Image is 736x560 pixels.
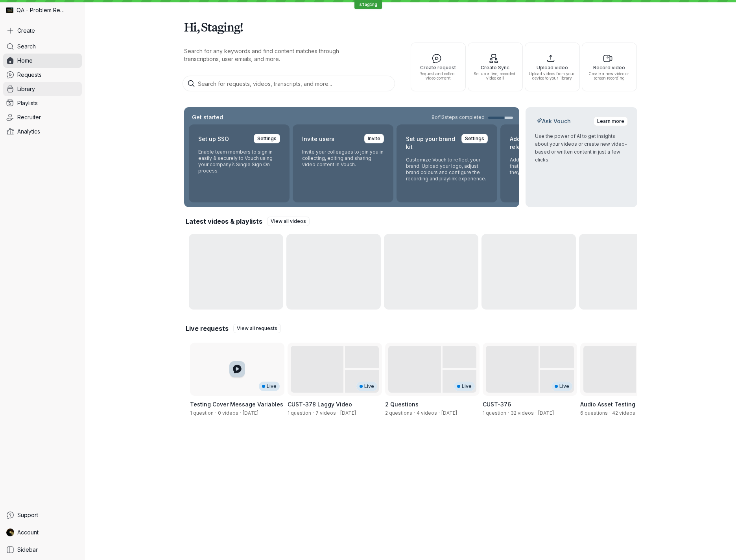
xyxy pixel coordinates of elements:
[368,135,380,143] span: Invite
[594,117,628,126] a: Learn more
[340,410,356,416] span: Created by Staging Problem Reproduction
[3,54,82,68] a: Home
[17,27,35,35] span: Create
[385,401,419,408] span: 2 Questions
[288,410,311,416] span: 1 question
[3,68,82,82] a: Requests
[233,324,281,333] a: View all requests
[184,16,637,38] h1: Hi, Staging!
[17,113,41,121] span: Recruiter
[3,24,82,38] button: Create
[406,134,457,152] h2: Set up your brand kit
[3,525,82,540] a: Staging Problem Reproduction avatarAccount
[597,117,624,125] span: Learn more
[510,134,561,152] h2: Add your content release form
[184,47,373,63] p: Search for any keywords and find content matches through transcriptions, user emails, and more.
[471,65,519,70] span: Create Sync
[257,135,277,143] span: Settings
[17,43,36,50] span: Search
[3,110,82,124] a: Recruiter
[315,410,336,416] span: 7 videos
[271,217,306,225] span: View all videos
[254,134,280,143] a: Settings
[437,410,441,416] span: ·
[483,401,511,408] span: CUST-376
[510,157,592,176] p: Add your own content release form that responders agree to when they record using Vouch.
[311,410,315,416] span: ·
[535,117,572,125] h2: Ask Vouch
[528,65,576,70] span: Upload video
[186,324,229,333] h2: Live requests
[17,528,39,536] span: Account
[190,401,283,408] span: Testing Cover Message Variables
[3,124,82,139] a: Analytics
[635,410,640,416] span: ·
[582,43,637,91] button: Record videoCreate a new video or screen recording
[302,134,334,144] h2: Invite users
[535,132,628,164] p: Use the power of AI to get insights about your videos or create new video-based or written conten...
[190,410,214,416] span: 1 question
[412,410,417,416] span: ·
[525,43,580,91] button: Upload videoUpload videos from your device to your library
[411,43,466,91] button: Create requestRequest and collect video content
[608,410,612,416] span: ·
[17,57,33,65] span: Home
[432,114,485,121] span: 8 of 12 steps completed
[461,134,488,143] a: Settings
[17,546,38,554] span: Sidebar
[6,528,14,536] img: Staging Problem Reproduction avatar
[198,134,229,144] h2: Set up SSO
[17,128,40,135] span: Analytics
[302,149,384,168] p: Invite your colleagues to join you in collecting, editing and sharing video content in Vouch.
[585,72,633,80] span: Create a new video or screen recording
[385,410,412,416] span: 2 questions
[218,410,238,416] span: 0 videos
[432,114,513,121] a: 8of12steps completed
[3,82,82,96] a: Library
[465,135,484,143] span: Settings
[17,511,38,519] span: Support
[336,410,340,416] span: ·
[183,76,395,91] input: Search for requests, videos, transcripts, and more...
[198,149,280,174] p: Enable team members to sign in easily & securely to Vouch using your company’s Single Sign On pro...
[3,96,82,110] a: Playlists
[243,410,258,416] span: Created by Staging Problem Reproduction
[3,543,82,557] a: Sidebar
[528,72,576,80] span: Upload videos from your device to your library
[580,410,608,416] span: 6 questions
[585,65,633,70] span: Record video
[471,72,519,80] span: Set up a live, recorded video call
[364,134,384,143] a: Invite
[414,65,462,70] span: Create request
[580,401,635,408] span: Audio Asset Testing
[17,99,38,107] span: Playlists
[468,43,523,91] button: Create SyncSet up a live, recorded video call
[238,410,243,416] span: ·
[186,217,262,226] h2: Latest videos & playlists
[3,3,82,17] div: QA - Problem Reproduction
[237,325,277,332] span: View all requests
[267,217,310,226] a: View all videos
[538,410,554,416] span: Created by Staging Problem Reproduction
[511,410,534,416] span: 32 videos
[441,410,457,416] span: Created by Staging Problem Reproduction
[17,85,35,93] span: Library
[214,410,218,416] span: ·
[534,410,538,416] span: ·
[17,71,42,79] span: Requests
[483,410,506,416] span: 1 question
[612,410,635,416] span: 42 videos
[417,410,437,416] span: 4 videos
[17,6,67,14] span: QA - Problem Reproduction
[3,508,82,522] a: Support
[414,72,462,80] span: Request and collect video content
[406,157,488,182] p: Customize Vouch to reflect your brand. Upload your logo, adjust brand colours and configure the r...
[288,401,352,408] span: CUST-378 Laggy Video
[6,7,13,14] img: QA - Problem Reproduction avatar
[3,39,82,54] a: Search
[506,410,511,416] span: ·
[190,113,225,121] h2: Get started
